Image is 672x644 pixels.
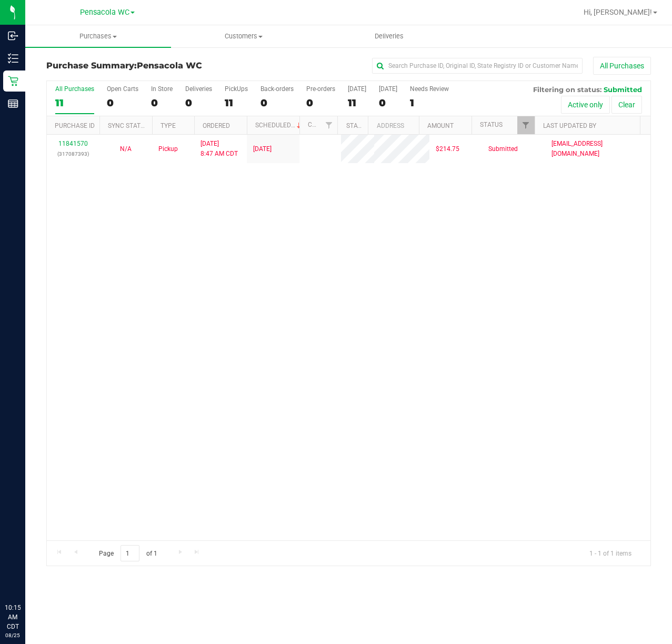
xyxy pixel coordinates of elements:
[25,25,171,47] a: Purchases
[436,144,459,154] span: $214.75
[55,122,95,129] a: Purchase ID
[533,85,601,94] span: Filtering on status:
[308,121,340,128] a: Customer
[225,97,248,109] div: 11
[200,139,238,159] span: [DATE] 8:47 AM CDT
[346,122,402,129] a: State Registry ID
[360,32,418,41] span: Deliveries
[53,149,93,159] p: (317087393)
[348,85,366,93] div: [DATE]
[55,97,94,109] div: 11
[8,76,18,86] inline-svg: Retail
[90,545,166,561] span: Page of 1
[120,144,132,154] button: N/A
[158,144,178,154] span: Pickup
[172,32,316,41] span: Customers
[480,121,503,128] a: Status
[8,98,18,109] inline-svg: Reports
[368,116,419,135] th: Address
[203,122,230,129] a: Ordered
[611,96,642,114] button: Clear
[260,85,294,93] div: Back-orders
[55,85,94,93] div: All Purchases
[185,97,212,109] div: 0
[543,122,596,129] a: Last Updated By
[151,97,173,109] div: 0
[137,61,202,71] span: Pensacola WC
[379,85,397,93] div: [DATE]
[260,97,294,109] div: 0
[255,122,303,129] a: Scheduled
[316,25,462,47] a: Deliveries
[561,96,610,114] button: Active only
[306,85,335,93] div: Pre-orders
[5,603,21,631] p: 10:15 AM CDT
[25,32,171,41] span: Purchases
[171,25,317,47] a: Customers
[8,53,18,64] inline-svg: Inventory
[551,139,644,159] span: [EMAIL_ADDRESS][DOMAIN_NAME]
[120,145,132,153] span: Not Applicable
[372,58,583,74] input: Search Purchase ID, Original ID, State Registry ID or Customer Name...
[80,8,129,17] span: Pensacola WC
[8,31,18,41] inline-svg: Inbound
[151,85,173,93] div: In Store
[11,560,42,591] iframe: Resource center
[121,545,139,561] input: 1
[107,85,138,93] div: Open Carts
[253,144,272,154] span: [DATE]
[107,97,138,109] div: 0
[5,631,21,639] p: 08/25
[410,97,449,109] div: 1
[584,8,652,16] span: Hi, [PERSON_NAME]!
[306,97,335,109] div: 0
[161,122,176,129] a: Type
[58,140,88,147] a: 11841570
[410,85,449,93] div: Needs Review
[604,85,642,94] span: Submitted
[108,122,148,129] a: Sync Status
[225,85,248,93] div: PickUps
[517,116,535,134] a: Filter
[320,116,337,134] a: Filter
[46,61,248,71] h3: Purchase Summary:
[427,122,454,129] a: Amount
[593,57,651,75] button: All Purchases
[379,97,397,109] div: 0
[581,545,640,561] span: 1 - 1 of 1 items
[348,97,366,109] div: 11
[185,85,212,93] div: Deliveries
[488,144,518,154] span: Submitted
